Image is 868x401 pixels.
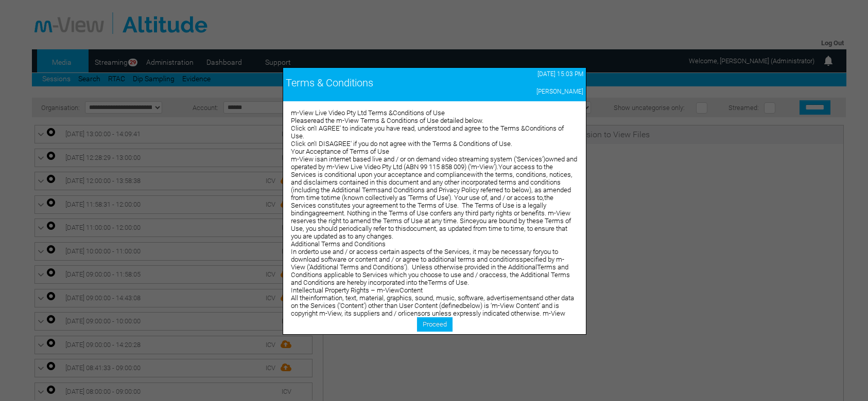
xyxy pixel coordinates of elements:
span: All theinformation, text, material, graphics, sound, music, software, advertisementsand other dat... [291,294,577,356]
span: Click on'I AGREE' to indicate you have read, understood and agree to the Terms &Conditions of Use. [291,124,564,140]
span: m-View isan internet based live and / or on demand video streaming system (‘Services’)owned and o... [291,155,577,240]
td: [PERSON_NAME] [477,85,586,98]
span: Pleaseread the m-View Terms & Conditions of Use detailed below. [291,117,483,124]
span: Your Acceptance of Terms of Use [291,148,389,155]
div: Terms & Conditions [286,77,475,89]
td: [DATE] 15:03 PM [477,68,586,80]
a: Proceed [417,317,453,332]
span: Intellectual Property Rights – m-ViewContent [291,286,423,294]
span: Click on'I DISAGREE' if you do not agree with the Terms & Conditions of Use. [291,140,512,148]
span: In orderto use and / or access certain aspects of the Services, it may be necessary foryou to dow... [291,248,570,286]
img: bell24.png [822,54,835,67]
span: Additional Terms and Conditions [291,240,386,248]
span: m-View Live Video Pty Ltd Terms &Conditions of Use [291,109,445,117]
